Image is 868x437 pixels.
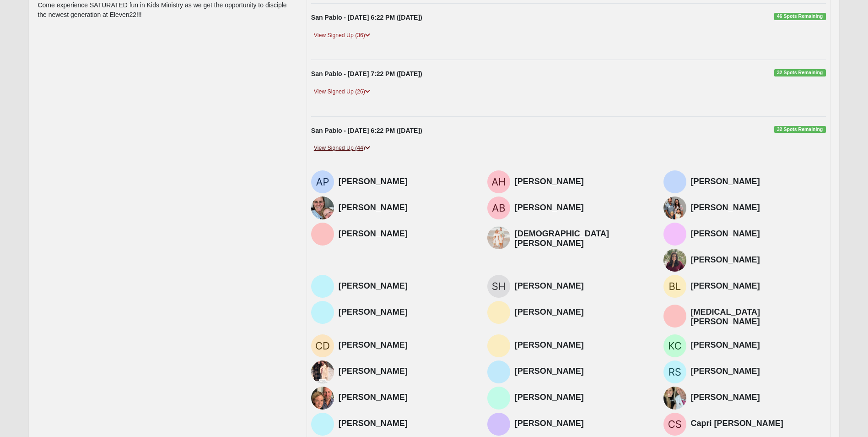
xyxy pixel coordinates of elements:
h4: [PERSON_NAME] [339,229,474,239]
img: Katelyn Cash [663,334,686,357]
a: View Signed Up (26) [311,87,373,97]
strong: San Pablo - [DATE] 7:22 PM ([DATE]) [311,70,422,77]
h4: Capri [PERSON_NAME] [691,419,826,429]
img: Evan Dromgoole [311,223,334,246]
img: Kristen Wood [487,226,510,249]
span: 32 Spots Remaining [774,126,826,133]
h4: [DEMOGRAPHIC_DATA][PERSON_NAME] [515,229,650,249]
h4: [PERSON_NAME] [691,177,826,187]
img: Wanda Corbin [487,361,510,383]
img: Camila de Prado [311,334,334,357]
img: Heather DeSpain [311,275,334,298]
strong: San Pablo - [DATE] 6:22 PM ([DATE]) [311,14,422,21]
h4: [PERSON_NAME] [691,393,826,403]
img: Blake Lawson [663,275,686,298]
img: Dina Caico [311,361,334,383]
span: 32 Spots Remaining [774,69,826,76]
img: Caitlin Armstrong [311,197,334,219]
p: Come experience SATURATED fun in Kids Ministry as we get the opportunity to disciple the newest g... [38,0,292,20]
h4: [PERSON_NAME] [339,177,474,187]
h4: [PERSON_NAME] [515,419,650,429]
img: Stella Hurley [487,275,510,298]
h4: [PERSON_NAME] [339,340,474,350]
h4: [PERSON_NAME] [515,281,650,291]
img: Ashlyn Phillips [311,170,334,193]
h4: [PERSON_NAME] [339,203,474,213]
h4: [PERSON_NAME] [515,340,650,350]
img: Alora Asta [663,305,686,328]
h4: [PERSON_NAME] [339,366,474,377]
h4: [PERSON_NAME] [515,177,650,187]
img: Kendall Gast [663,249,686,272]
h4: [PERSON_NAME] [515,307,650,317]
img: Bryce Phillips [311,301,334,324]
img: Allyson Hamrick [487,170,510,193]
h4: [MEDICAL_DATA][PERSON_NAME] [691,307,826,327]
h4: [PERSON_NAME] [515,203,650,213]
img: Haley McCoy [663,197,686,219]
img: Capri Schell [663,413,686,436]
span: 46 Spots Remaining [774,13,826,20]
h4: [PERSON_NAME] [339,393,474,403]
h4: [PERSON_NAME] [515,393,650,403]
img: Natasha Eden [663,223,686,246]
img: Laura Starkey [311,387,334,410]
img: Katlynne Peralta [487,387,510,410]
strong: San Pablo - [DATE] 6:22 PM ([DATE]) [311,127,422,134]
img: Ellie Clymer [487,301,510,324]
h4: [PERSON_NAME] [691,255,826,265]
img: Rachel Sheilley [663,361,686,383]
h4: [PERSON_NAME] [515,366,650,377]
h4: [PERSON_NAME] [691,229,826,239]
h4: [PERSON_NAME] [691,366,826,377]
img: Emily Kois [487,334,510,357]
h4: [PERSON_NAME] [691,203,826,213]
img: Trisha Hawkes [311,413,334,436]
img: Addy Bratton [487,197,510,219]
h4: [PERSON_NAME] [691,281,826,291]
img: Missy Tanner [663,387,686,410]
h4: [PERSON_NAME] [339,307,474,317]
img: Aaron Mobley [663,170,686,193]
h4: [PERSON_NAME] [339,281,474,291]
h4: [PERSON_NAME] [691,340,826,350]
img: Blake Gifford [487,413,510,436]
a: View Signed Up (44) [311,143,373,153]
a: View Signed Up (36) [311,31,373,40]
h4: [PERSON_NAME] [339,419,474,429]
